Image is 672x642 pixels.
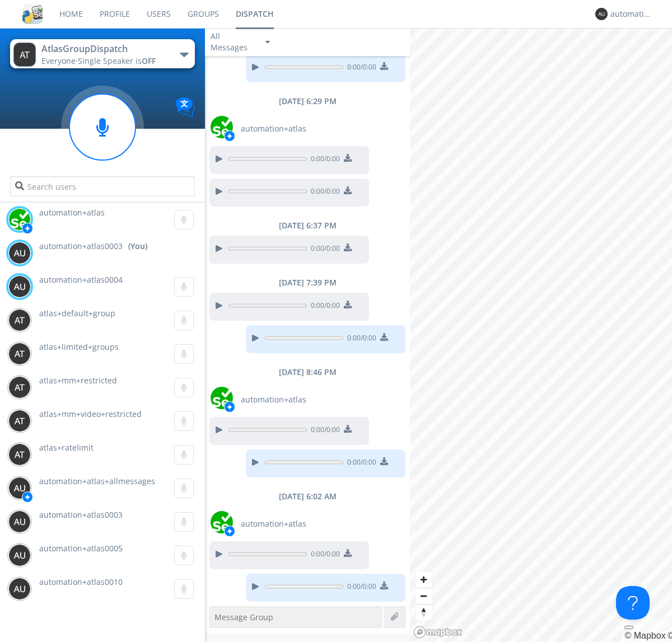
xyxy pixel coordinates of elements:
div: [DATE] 7:39 PM [205,277,410,288]
span: 0:00 / 0:00 [343,333,376,345]
img: d2d01cd9b4174d08988066c6d424eccd [211,511,233,533]
img: 373638.png [8,309,31,331]
span: 0:00 / 0:00 [307,549,340,561]
img: 373638.png [8,275,31,298]
span: automation+atlas+allmessages [39,476,155,486]
button: Zoom in [416,571,432,588]
button: Toggle attribution [624,626,633,629]
img: download media button [344,425,352,433]
img: 373638.png [595,8,608,20]
span: atlas+ratelimit [39,442,94,453]
button: Zoom out [416,588,432,604]
div: AtlasGroupDispatch [41,43,167,55]
span: atlas+mm+video+restricted [39,409,142,419]
img: download media button [344,549,352,557]
img: download media button [344,243,352,251]
img: 373638.png [8,410,31,432]
img: 373638.png [8,510,31,533]
div: [DATE] 6:29 PM [205,96,410,107]
img: 373638.png [8,242,31,264]
span: 0:00 / 0:00 [343,62,376,74]
img: 373638.png [8,544,31,566]
img: d2d01cd9b4174d08988066c6d424eccd [211,116,233,138]
span: Single Speaker is [78,55,156,66]
span: atlas+limited+groups [39,341,119,352]
span: automation+atlas [241,518,306,529]
span: Zoom out [416,588,432,604]
span: 0:00 / 0:00 [307,243,340,256]
button: AtlasGroupDispatchEveryone·Single Speaker isOFF [10,39,194,68]
img: cddb5a64eb264b2086981ab96f4c1ba7 [22,4,43,24]
span: Reset bearing to north [416,604,432,620]
img: download media button [344,186,352,194]
div: automation+atlas0003 [610,8,652,20]
img: d2d01cd9b4174d08988066c6d424eccd [8,208,31,231]
span: automation+atlas [39,207,105,218]
a: Mapbox [624,631,665,640]
img: 373638.png [8,343,31,365]
span: automation+atlas0004 [39,274,123,285]
span: 0:00 / 0:00 [307,154,340,166]
div: Everyone · [41,55,167,67]
span: 0:00 / 0:00 [307,425,340,437]
img: download media button [344,154,352,162]
button: Reset bearing to north [416,604,432,620]
span: atlas+mm+restricted [39,375,117,386]
span: automation+atlas0005 [39,543,123,554]
div: (You) [128,241,147,252]
img: caret-down-sm.svg [265,41,270,44]
img: download media button [380,333,388,341]
img: 373638.png [8,376,31,399]
span: 0:00 / 0:00 [343,457,376,470]
span: automation+atlas0003 [39,241,123,252]
img: d2d01cd9b4174d08988066c6d424eccd [211,387,233,409]
iframe: Toggle Customer Support [616,586,650,620]
img: 373638.png [8,477,31,499]
span: 0:00 / 0:00 [343,582,376,594]
span: OFF [142,55,156,66]
span: automation+atlas [241,123,306,134]
input: Search users [10,176,194,196]
img: download media button [380,582,388,589]
div: [DATE] 6:02 AM [205,491,410,502]
img: 373638.png [8,443,31,466]
div: [DATE] 6:37 PM [205,220,410,231]
a: Mapbox logo [413,626,463,639]
span: automation+atlas [241,394,306,405]
div: [DATE] 8:46 PM [205,367,410,378]
img: 373638.png [8,578,31,600]
img: download media button [344,301,352,308]
img: 373638.png [13,43,36,67]
span: 0:00 / 0:00 [307,301,340,313]
span: automation+atlas0010 [39,577,123,587]
img: download media button [380,457,388,465]
span: automation+atlas0003 [39,509,123,520]
img: Translation enabled [175,97,195,117]
div: All Messages [211,31,255,53]
span: 0:00 / 0:00 [307,186,340,199]
span: atlas+default+group [39,308,115,318]
img: download media button [380,62,388,70]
